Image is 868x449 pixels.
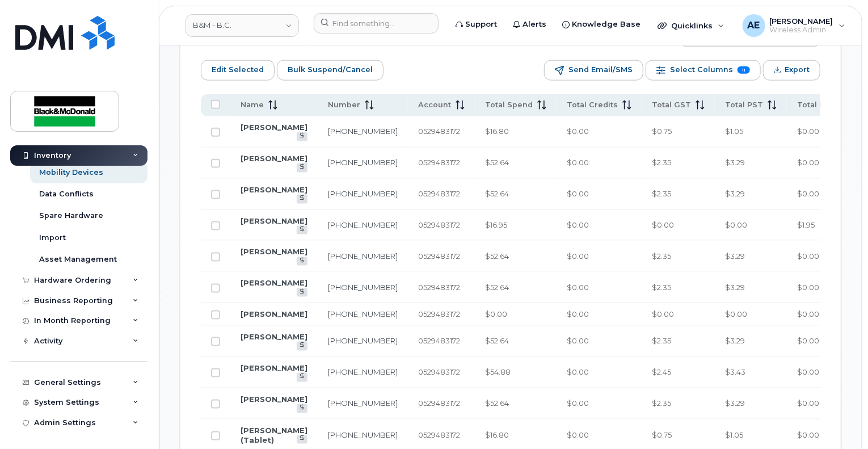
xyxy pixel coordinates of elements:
span: 0529483172 [418,336,460,345]
span: $52.64 [485,251,509,261]
span: $16.80 [485,127,509,136]
span: $0.00 [485,309,507,318]
span: Total PST [725,100,763,110]
a: [PHONE_NUMBER] [328,158,398,167]
a: View Last Bill [297,195,307,203]
span: $0.00 [797,158,819,167]
span: $52.64 [485,158,509,167]
span: $0.00 [567,398,589,408]
span: $52.64 [485,336,509,345]
span: $3.29 [725,336,745,345]
span: $0.00 [567,336,589,345]
a: View Last Bill [297,373,307,381]
span: $16.95 [485,220,507,229]
a: [PERSON_NAME] [241,154,307,163]
a: [PERSON_NAME] [241,247,307,256]
span: $0.00 [652,309,674,318]
a: [PHONE_NUMBER] [328,336,398,345]
a: [PERSON_NAME] [241,309,307,318]
span: 0529483172 [418,398,460,408]
span: $0.00 [567,220,589,229]
span: $2.35 [652,158,671,167]
a: Knowledge Base [554,13,648,36]
span: $16.80 [485,431,509,440]
a: [PERSON_NAME] [241,395,307,404]
span: $54.88 [485,367,511,376]
span: $0.00 [797,283,819,292]
span: Edit Selected [212,61,264,78]
a: [PERSON_NAME] [241,123,307,132]
span: $3.43 [725,367,745,376]
span: $2.35 [652,398,671,408]
input: Find something... [314,13,439,33]
div: Quicklinks [650,14,732,37]
span: Total Credits [567,100,618,110]
span: $52.64 [485,189,509,198]
span: $0.00 [797,309,819,318]
span: $1.95 [797,220,815,229]
span: 0529483172 [418,158,460,167]
span: $0.00 [797,431,819,440]
span: $0.00 [797,189,819,198]
a: [PERSON_NAME] (Tablet) [241,426,307,446]
span: $3.29 [725,283,745,292]
span: $0.00 [725,309,747,318]
span: $3.29 [725,189,745,198]
span: $2.45 [652,367,671,376]
a: [PHONE_NUMBER] [328,220,398,229]
a: [PERSON_NAME] [241,363,307,372]
span: 0529483172 [418,283,460,292]
a: [PHONE_NUMBER] [328,251,398,261]
span: $2.35 [652,283,671,292]
span: $0.00 [567,283,589,292]
span: $1.05 [725,127,743,136]
span: $52.64 [485,283,509,292]
a: View Last Bill [297,226,307,234]
a: [PERSON_NAME] [241,216,307,225]
span: $0.00 [725,220,747,229]
span: 0529483172 [418,309,460,318]
span: 0529483172 [418,189,460,198]
span: Number [328,100,360,110]
span: [PERSON_NAME] [770,16,833,26]
span: 11 [738,66,750,74]
span: $0.00 [797,398,819,408]
a: [PHONE_NUMBER] [328,127,398,136]
a: B&M - B.C. [186,14,299,37]
button: Select Columns 11 [646,60,761,81]
span: $0.00 [567,251,589,261]
span: $0.00 [567,189,589,198]
span: Name [241,100,264,110]
a: Support [448,13,505,36]
a: View Last Bill [297,132,307,141]
button: Edit Selected [201,60,275,81]
span: 0529483172 [418,220,460,229]
a: View Last Bill [297,288,307,297]
a: [PHONE_NUMBER] [328,367,398,376]
a: View Last Bill [297,435,307,444]
span: 0529483172 [418,431,460,440]
span: $0.00 [797,367,819,376]
span: Knowledge Base [572,19,641,30]
a: Alerts [505,13,554,36]
span: $52.64 [485,398,509,408]
span: Total Spend [485,100,533,110]
span: $0.75 [652,127,672,136]
span: Send Email/SMS [568,61,633,78]
button: Bulk Suspend/Cancel [277,60,384,81]
span: 0529483172 [418,127,460,136]
a: [PERSON_NAME] [241,332,307,341]
span: Alerts [523,19,546,30]
button: Send Email/SMS [544,60,643,81]
span: AE [748,19,760,32]
span: $2.35 [652,336,671,345]
span: $0.00 [567,158,589,167]
a: [PHONE_NUMBER] [328,283,398,292]
span: Export [785,61,810,78]
span: $0.00 [797,336,819,345]
span: $3.29 [725,251,745,261]
a: [PHONE_NUMBER] [328,309,398,318]
span: $0.00 [652,220,674,229]
a: [PERSON_NAME] [241,278,307,287]
span: $0.00 [797,251,819,261]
